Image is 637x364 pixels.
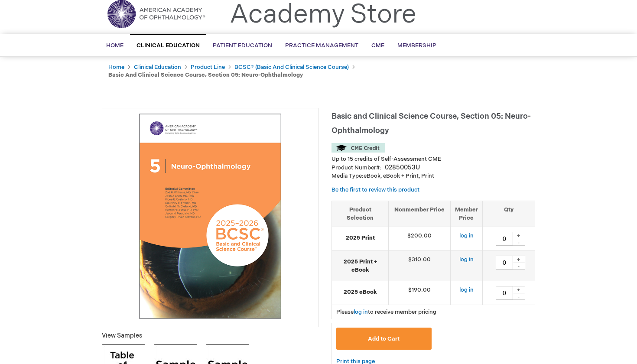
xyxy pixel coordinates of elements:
[512,286,525,293] div: +
[106,42,123,49] span: Home
[496,232,513,246] input: Qty
[234,64,349,71] a: BCSC® (Basic and Clinical Science Course)
[331,143,385,153] img: CME Credit
[191,64,225,71] a: Product Line
[336,258,384,274] strong: 2025 Print + eBook
[496,286,513,300] input: Qty
[397,42,436,49] span: Membership
[136,42,200,49] span: Clinical Education
[336,309,436,315] span: Please to receive member pricing
[368,335,400,342] span: Add to Cart
[389,227,451,251] td: $200.00
[331,155,535,163] li: Up to 15 credits of Self-Assessment CME
[108,71,303,78] strong: Basic and Clinical Science Course, Section 05: Neuro-Ophthalmology
[459,256,474,263] a: log in
[512,232,525,239] div: +
[385,163,420,172] div: 02850053U
[371,42,384,49] span: CME
[512,293,525,300] div: -
[331,112,531,135] span: Basic and Clinical Science Course, Section 05: Neuro-Ophthalmology
[496,256,513,270] input: Qty
[512,263,525,270] div: -
[336,328,432,350] button: Add to Cart
[331,172,535,180] p: eBook, eBook + Print, Print
[459,286,474,293] a: log in
[331,164,381,171] strong: Product Number
[336,288,384,296] strong: 2025 eBook
[389,281,451,305] td: $190.00
[354,309,368,315] a: log in
[332,201,389,227] th: Product Selection
[108,64,124,71] a: Home
[450,201,482,227] th: Member Price
[482,201,535,227] th: Qty
[331,186,419,193] a: Be the first to review this product
[213,42,272,49] span: Patient Education
[459,232,474,239] a: log in
[107,113,314,320] img: Basic and Clinical Science Course, Section 05: Neuro-Ophthalmology
[336,234,384,242] strong: 2025 Print
[331,172,364,179] strong: Media Type:
[512,256,525,263] div: +
[102,331,318,340] p: View Samples
[512,239,525,246] div: -
[285,42,358,49] span: Practice Management
[134,64,181,71] a: Clinical Education
[389,201,451,227] th: Nonmember Price
[389,251,451,281] td: $310.00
